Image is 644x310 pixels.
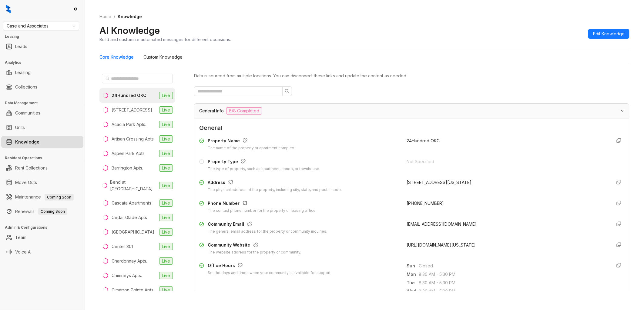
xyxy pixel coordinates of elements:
[143,54,183,60] div: Custom Knowledge
[1,176,83,189] li: Move Outs
[112,287,154,293] div: Cimarron Pointe Apts.
[588,29,629,39] button: Edit Knowledge
[621,109,624,112] span: expanded
[1,246,83,258] li: Voice AI
[407,158,607,165] div: Not Specified
[159,257,173,265] span: Live
[419,279,607,286] span: 8:30 AM - 5:30 PM
[15,246,32,258] a: Voice AI
[1,231,83,244] li: Team
[15,121,25,134] a: Units
[15,107,40,119] a: Communities
[15,136,39,148] a: Knowledge
[106,76,110,81] span: search
[112,258,147,264] div: Chardonnay Apts.
[112,121,146,128] div: Acacia Park Apts.
[45,194,74,201] span: Coming Soon
[1,40,83,53] li: Leads
[1,162,83,174] li: Rent Collections
[208,158,320,166] div: Property Type
[112,243,133,250] div: Center 301
[159,286,173,294] span: Live
[208,229,327,234] div: The general email address for the property or community inquiries.
[114,13,115,20] li: /
[194,73,629,79] div: Data is sourced from multiple locations. You can disconnect these links and update the content as...
[5,60,85,65] h3: Analytics
[112,150,145,157] div: Aspen Park Apts
[15,162,48,174] a: Rent Collections
[208,137,295,145] div: Property Name
[99,36,231,43] div: Build and customize automated messages for different occasions.
[159,92,173,99] span: Live
[419,288,607,295] span: 8:30 AM - 5:30 PM
[98,13,112,20] a: Home
[15,40,27,53] a: Leads
[419,263,607,269] span: Closed
[1,81,83,93] li: Collections
[159,243,173,250] span: Live
[226,107,262,115] span: 6/8 Completed
[112,214,147,221] div: Cedar Glade Apts
[208,250,301,255] div: The website address for the property or community.
[112,136,154,142] div: Artisan Crossing Apts
[285,89,290,94] span: search
[7,21,75,31] span: Case and Associates
[407,263,419,269] span: Sun
[159,272,173,279] span: Live
[159,164,173,172] span: Live
[407,138,440,143] span: 24Hundred OKC
[208,221,327,229] div: Community Email
[208,242,301,250] div: Community Website
[112,165,143,171] div: Barrington Apts.
[110,179,157,192] div: Bend at [GEOGRAPHIC_DATA]
[407,179,607,186] div: [STREET_ADDRESS][US_STATE]
[407,242,476,247] span: [URL][DOMAIN_NAME][US_STATE]
[15,205,67,218] a: RenewalsComing Soon
[593,31,625,37] span: Edit Knowledge
[159,121,173,128] span: Live
[419,271,607,278] span: 8:30 AM - 5:30 PM
[112,107,152,113] div: [STREET_ADDRESS]
[208,208,317,214] div: The contact phone number for the property or leasing office.
[159,214,173,221] span: Live
[407,279,419,286] span: Tue
[208,187,342,193] div: The physical address of the property, including city, state, and postal code.
[407,271,419,278] span: Mon
[1,107,83,119] li: Communities
[159,228,173,236] span: Live
[208,270,330,276] div: Set the days and times when your community is available for support
[99,25,160,36] h2: AI Knowledge
[407,288,419,295] span: Wed
[112,272,142,279] div: Chimneys Apts.
[15,66,31,79] a: Leasing
[99,54,134,60] div: Core Knowledge
[15,81,37,93] a: Collections
[112,200,151,206] div: Cascata Apartments
[199,123,624,133] span: General
[407,201,444,206] span: [PHONE_NUMBER]
[208,166,320,172] div: The type of property, such as apartment, condo, or townhouse.
[159,182,173,189] span: Live
[38,208,67,215] span: Coming Soon
[159,150,173,157] span: Live
[112,229,154,235] div: [GEOGRAPHIC_DATA]
[5,155,85,161] h3: Resident Operations
[208,262,330,270] div: Office Hours
[194,104,629,118] div: General Info6/8 Completed
[1,191,83,203] li: Maintenance
[159,199,173,207] span: Live
[1,136,83,148] li: Knowledge
[6,5,11,13] img: logo
[15,231,26,244] a: Team
[159,135,173,143] span: Live
[208,145,295,151] div: The name of the property or apartment complex.
[407,221,477,227] span: [EMAIL_ADDRESS][DOMAIN_NAME]
[15,176,37,189] a: Move Outs
[5,100,85,106] h3: Data Management
[1,205,83,218] li: Renewals
[199,108,224,114] span: General Info
[208,179,342,187] div: Address
[1,121,83,134] li: Units
[208,200,317,208] div: Phone Number
[5,34,85,39] h3: Leasing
